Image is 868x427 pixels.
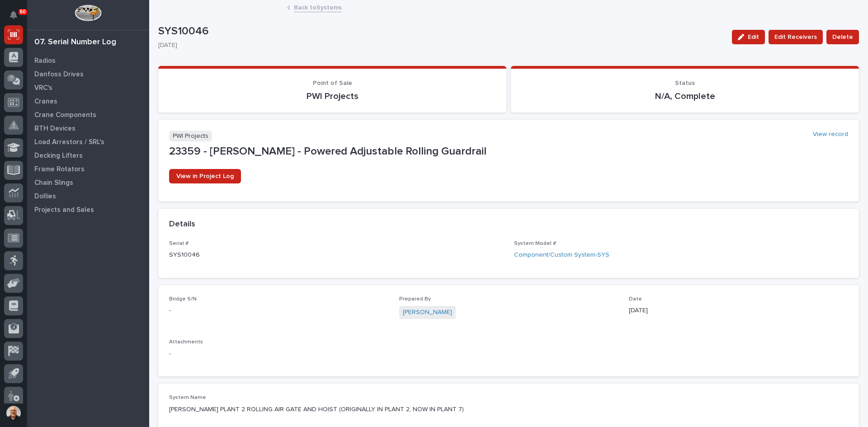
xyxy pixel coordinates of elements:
[774,32,817,42] span: Edit Receivers
[27,162,149,176] a: Frame Rotators
[27,189,149,203] a: Dollies
[34,152,83,160] p: Decking Lifters
[826,30,859,44] button: Delete
[34,111,96,119] p: Crane Components
[34,38,116,47] div: 07. Serial Number Log
[169,145,848,158] p: 23359 - [PERSON_NAME] - Powered Adjustable Rolling Guardrail
[27,176,149,189] a: Chain Slings
[27,54,149,67] a: Radios
[34,206,94,214] p: Projects and Sales
[832,32,853,42] span: Delete
[294,2,342,12] a: Back toSystems
[75,5,101,21] img: Workspace Logo
[169,131,212,142] p: PWI Projects
[514,250,609,260] a: Component/Custom System-SYS
[169,91,495,102] p: PWI Projects
[169,296,197,302] span: Bridge S/N
[176,173,234,179] span: View in Project Log
[169,339,203,345] span: Attachments
[27,108,149,122] a: Crane Components
[11,11,23,25] div: Notifications60
[158,25,725,38] p: SYS10046
[27,67,149,81] a: Danfoss Drives
[4,5,23,24] button: Notifications
[34,192,56,201] p: Dollies
[34,98,57,106] p: Cranes
[158,42,721,49] p: [DATE]
[169,306,388,315] p: -
[813,131,848,138] a: View record
[27,81,149,94] a: VRC's
[169,349,388,359] p: -
[169,250,503,260] p: SYS10046
[4,404,23,422] button: users-avatar
[34,165,85,174] p: Frame Rotators
[522,91,848,102] p: N/A, Complete
[629,306,848,315] p: [DATE]
[169,241,189,246] span: Serial #
[34,138,104,146] p: Load Arrestors / SRL's
[27,203,149,216] a: Projects and Sales
[20,9,26,15] p: 60
[732,30,765,44] button: Edit
[27,149,149,162] a: Decking Lifters
[169,169,241,183] a: View in Project Log
[514,241,556,246] span: System Model #
[169,395,206,400] span: System Name
[34,70,84,79] p: Danfoss Drives
[769,30,823,44] button: Edit Receivers
[27,135,149,149] a: Load Arrestors / SRL's
[403,308,452,317] a: [PERSON_NAME]
[27,94,149,108] a: Cranes
[748,33,759,41] span: Edit
[313,80,352,86] span: Point of Sale
[34,84,52,92] p: VRC's
[34,57,56,65] p: Radios
[169,405,848,414] p: [PERSON_NAME] PLANT 2 ROLLING AIR GATE AND HOIST (ORIGINALLY IN PLANT 2, NOW IN PLANT 7)
[27,122,149,135] a: BTH Devices
[169,220,195,230] h2: Details
[34,179,73,187] p: Chain Slings
[399,296,431,302] span: Prepared By
[34,125,75,133] p: BTH Devices
[629,296,642,302] span: Date
[675,80,695,86] span: Status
